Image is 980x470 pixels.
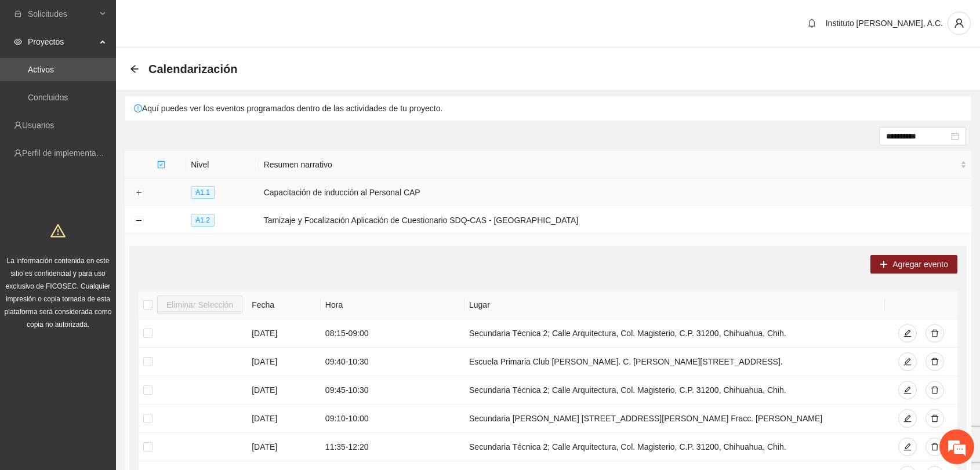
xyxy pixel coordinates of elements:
span: exclamation-circle [134,104,142,112]
span: Calendarización [148,60,237,78]
span: Instituto [PERSON_NAME], A.C. [826,19,943,28]
button: user [948,12,971,35]
span: Proyectos [28,30,96,53]
span: arrow-left [130,64,139,74]
td: Secundaria Técnica 2; Calle Arquitectura, Col. Magisterio, C.P. 31200, Chihuahua, Chih. [464,433,885,461]
span: Agregar evento [892,258,948,271]
span: inbox [14,10,22,18]
a: Usuarios [22,121,54,130]
span: eye [14,38,22,46]
a: Perfil de implementadora [22,148,112,158]
button: Expand row [134,188,143,198]
td: 09:45 - 10:30 [321,376,464,405]
button: plusAgregar evento [870,255,957,274]
div: Aquí puedes ver los eventos programados dentro de las actividades de tu proyecto. [125,96,971,121]
span: edit [903,386,912,395]
button: delete [925,324,944,343]
td: 11:35 - 12:20 [321,433,464,461]
button: delete [925,381,944,399]
button: delete [925,409,944,428]
td: Capacitación de inducción al Personal CAP [259,178,971,206]
td: Secundaria [PERSON_NAME] [STREET_ADDRESS][PERSON_NAME] Fracc. [PERSON_NAME] [464,405,885,433]
button: edit [898,409,917,428]
td: Escuela Primaria Club [PERSON_NAME]. C. [PERSON_NAME][STREET_ADDRESS]. [464,348,885,376]
span: edit [903,358,912,367]
a: Concluidos [28,93,68,102]
button: delete [925,438,944,456]
span: delete [931,414,939,424]
button: edit [898,324,917,343]
td: Secundaria Técnica 2; Calle Arquitectura, Col. Magisterio, C.P. 31200, Chihuahua, Chih. [464,376,885,405]
span: check-square [157,161,165,169]
td: [DATE] [247,433,321,461]
td: 09:40 - 10:30 [321,348,464,376]
th: Resumen narrativo [259,151,971,178]
td: [DATE] [247,319,321,348]
td: [DATE] [247,405,321,433]
span: delete [931,329,939,338]
span: plus [880,260,888,269]
a: Activos [28,65,54,74]
span: A1.1 [191,186,215,199]
td: 08:15 - 09:00 [321,319,464,348]
span: delete [931,358,939,367]
span: edit [903,414,912,424]
span: Resumen narrativo [264,158,958,171]
button: edit [898,438,917,456]
span: edit [903,443,912,452]
th: Hora [321,291,464,319]
span: user [948,18,970,28]
td: [DATE] [247,348,321,376]
span: bell [803,19,821,28]
span: delete [931,443,939,452]
span: Solicitudes [28,2,96,25]
span: edit [903,329,912,338]
th: Nivel [186,151,259,178]
button: bell [803,14,821,32]
button: Eliminar Selección [157,296,242,314]
td: Tamizaje y Focalización Aplicación de Cuestionario SDQ-CAS - [GEOGRAPHIC_DATA] [259,206,971,234]
th: Lugar [464,291,885,319]
span: delete [931,386,939,395]
span: A1.2 [191,214,215,227]
td: Secundaria Técnica 2; Calle Arquitectura, Col. Magisterio, C.P. 31200, Chihuahua, Chih. [464,319,885,348]
button: edit [898,352,917,371]
button: delete [925,352,944,371]
button: edit [898,381,917,399]
th: Fecha [247,291,321,319]
td: 09:10 - 10:00 [321,405,464,433]
span: warning [50,223,66,238]
button: Collapse row [134,216,143,225]
td: [DATE] [247,376,321,405]
div: Back [130,64,139,74]
span: La información contenida en este sitio es confidencial y para uso exclusivo de FICOSEC. Cualquier... [5,257,112,329]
